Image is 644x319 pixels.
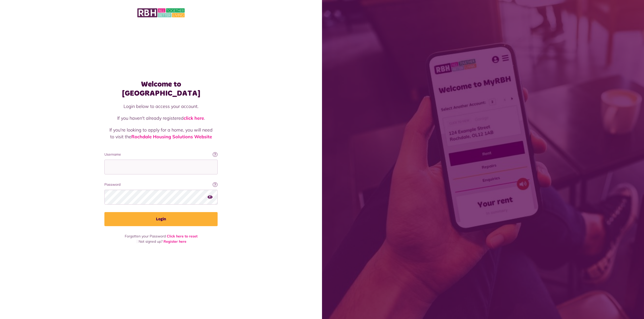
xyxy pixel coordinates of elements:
[131,134,212,140] a: Rochdale Housing Solutions Website
[104,80,218,98] h1: Welcome to [GEOGRAPHIC_DATA]
[184,115,204,121] a: click here
[167,234,197,238] a: Click here to reset
[125,234,166,238] span: Forgotten your Password
[139,239,163,244] span: Not signed up?
[109,126,213,140] p: If you're looking to apply for a home, you will need to visit the
[164,239,186,244] a: Register here
[104,182,218,187] label: Password
[109,115,213,121] p: If you haven't already registered .
[137,8,185,18] img: MyRBH
[104,212,218,226] button: Login
[104,152,218,157] label: Username
[109,103,213,110] p: Login below to access your account.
